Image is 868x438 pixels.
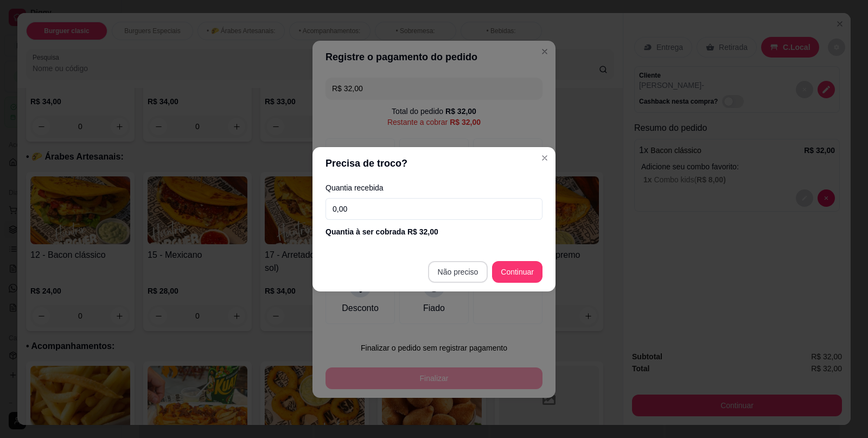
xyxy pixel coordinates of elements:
button: Não preciso [428,261,488,283]
label: Quantia recebida [325,184,542,192]
button: Continuar [492,261,542,283]
header: Precisa de troco? [312,147,556,180]
div: Quantia à ser cobrada R$ 32,00 [325,226,542,237]
button: Close [536,149,553,167]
